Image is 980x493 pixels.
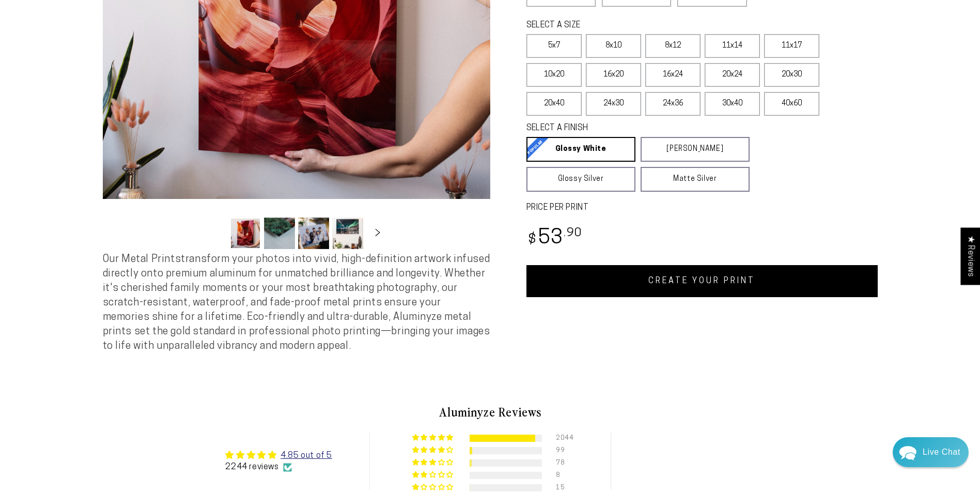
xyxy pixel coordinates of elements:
[764,63,819,87] label: 20x30
[412,446,455,454] div: 4% (99) reviews with 4 star rating
[189,403,792,421] h2: Aluminyze Reviews
[586,34,641,58] label: 8x10
[526,63,582,87] label: 10x20
[586,63,641,87] label: 16x20
[204,222,227,244] button: Slide left
[526,137,635,162] a: Glossy White
[645,92,701,116] label: 24x36
[225,461,332,473] div: 2244 reviews
[526,34,582,58] label: 5x7
[705,34,760,58] label: 11x14
[556,472,568,479] div: 8
[645,34,701,58] label: 8x12
[705,92,760,116] label: 30x40
[412,484,455,491] div: 1% (15) reviews with 1 star rating
[230,218,261,249] button: Load image 1 in gallery view
[281,452,332,460] a: 4.85 out of 5
[366,222,389,244] button: Slide right
[764,34,819,58] label: 11x17
[412,471,455,479] div: 0% (8) reviews with 2 star rating
[526,228,583,249] bdi: 53
[526,20,733,32] legend: SELECT A SIZE
[960,227,980,285] div: Click to open Judge.me floating reviews tab
[641,167,750,192] a: Matte Silver
[412,459,455,467] div: 3% (78) reviews with 3 star rating
[556,484,568,491] div: 15
[893,437,969,467] div: Chat widget toggle
[225,449,332,461] div: Average rating is 4.85 stars
[641,137,750,162] a: [PERSON_NAME]
[923,437,960,467] div: Live Chat
[283,463,292,472] img: Verified Checkmark
[332,218,363,249] button: Load image 4 in gallery view
[556,459,568,467] div: 78
[412,434,455,442] div: 91% (2044) reviews with 5 star rating
[528,233,537,247] span: $
[526,202,878,214] label: PRICE PER PRINT
[298,218,329,249] button: Load image 3 in gallery view
[556,447,568,454] div: 99
[526,265,878,297] a: CREATE YOUR PRINT
[764,92,819,116] label: 40x60
[556,435,568,442] div: 2044
[586,92,641,116] label: 24x30
[526,122,725,134] legend: SELECT A FINISH
[564,227,582,239] sup: .90
[526,167,635,192] a: Glossy Silver
[264,218,295,249] button: Load image 2 in gallery view
[526,92,582,116] label: 20x40
[705,63,760,87] label: 20x24
[645,63,701,87] label: 16x24
[103,254,490,351] span: Our Metal Prints transform your photos into vivid, high-definition artwork infused directly onto ...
